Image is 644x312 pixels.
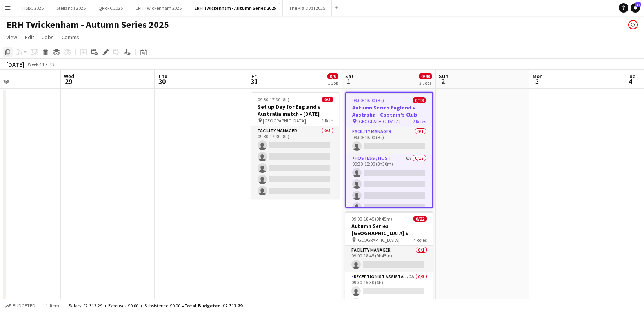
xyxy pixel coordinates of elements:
app-user-avatar: Sam Johannesson [628,20,638,29]
span: Budgeted [13,303,35,308]
span: 3 [531,77,543,86]
span: 4 [625,77,635,86]
h3: Autumn Series England v Australia - Captain's Club (North Stand) - [DATE] [346,104,432,118]
app-card-role: Facility Manager0/109:00-18:00 (9h) [346,127,432,154]
span: 09:00-18:00 (9h) [352,97,384,103]
span: 1 item [43,303,62,308]
span: 09:00-18:45 (9h45m) [351,216,392,222]
div: Salary £2 313.29 + Expenses £0.00 + Subsistence £0.00 = [69,303,242,308]
a: Comms [58,32,82,42]
span: 2 Roles [413,119,426,124]
app-card-role: Facility Manager0/109:00-18:45 (9h45m) [345,246,433,272]
a: 24 [631,3,640,13]
span: 30 [156,77,167,86]
a: Edit [22,32,37,42]
h3: Set up Day for England v Australia match - [DATE] [251,103,339,117]
a: View [3,32,20,42]
span: 0/5 [322,97,333,102]
span: [GEOGRAPHIC_DATA] [357,237,400,243]
app-card-role: Facility Manager0/509:30-17:30 (8h) [251,126,339,199]
span: Wed [64,73,74,80]
span: [GEOGRAPHIC_DATA] [357,119,400,124]
h3: Autumn Series [GEOGRAPHIC_DATA] v Australia - Gate 1 ([GEOGRAPHIC_DATA]) - [DATE] [345,223,433,237]
span: [GEOGRAPHIC_DATA] [263,118,306,124]
div: [DATE] [6,60,24,68]
app-job-card: 09:00-18:00 (9h)0/18Autumn Series England v Australia - Captain's Club (North Stand) - [DATE] [GE... [345,92,433,208]
span: 09:30-17:30 (8h) [258,97,289,102]
button: HSBC 2025 [16,0,50,16]
span: Edit [25,34,34,41]
span: Fri [251,73,258,80]
div: BST [49,61,56,67]
div: 3 Jobs [419,80,432,86]
span: 1 Role [322,118,333,124]
span: Tue [626,73,635,80]
span: Sat [345,73,354,80]
span: 24 [635,2,641,7]
app-job-card: 09:30-17:30 (8h)0/5Set up Day for England v Australia match - [DATE] [GEOGRAPHIC_DATA]1 RoleFacil... [251,92,339,199]
button: The Kia Oval 2025 [283,0,332,16]
span: 0/22 [413,216,427,222]
span: 1 [344,77,354,86]
h1: ERH Twickenham - Autumn Series 2025 [6,19,169,31]
span: Jobs [42,34,54,41]
span: Mon [533,73,543,80]
button: QPR FC 2025 [92,0,129,16]
span: View [6,34,17,41]
span: 29 [63,77,74,86]
span: 0/18 [413,97,426,103]
span: 31 [250,77,258,86]
span: Comms [62,34,79,41]
button: Stellantis 2025 [50,0,92,16]
span: Sun [439,73,448,80]
span: Total Budgeted £2 313.29 [184,303,242,308]
span: 4 Roles [413,237,427,243]
div: 1 Job [328,80,338,86]
span: Thu [158,73,167,80]
span: 0/48 [419,73,432,79]
span: 0/5 [327,73,338,79]
button: ERH Twickenham - Autumn Series 2025 [188,0,283,16]
span: Week 44 [26,61,45,67]
button: Budgeted [4,301,36,310]
span: 2 [438,77,448,86]
button: ERH Twickenham 2025 [129,0,188,16]
a: Jobs [39,32,57,42]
